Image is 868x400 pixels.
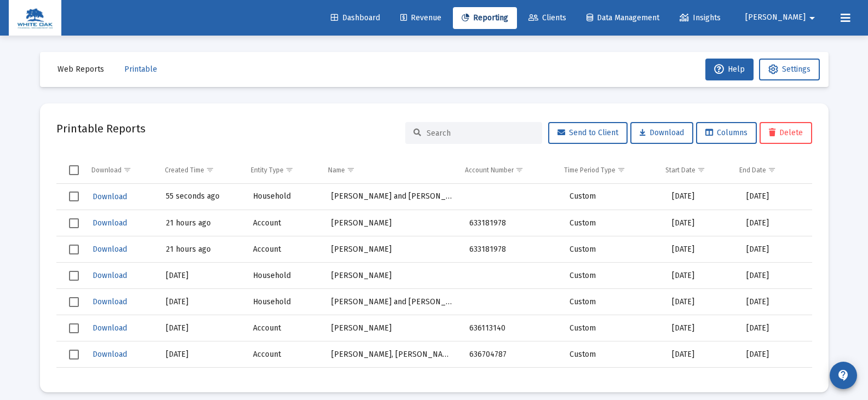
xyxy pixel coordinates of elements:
input: Search [427,129,534,138]
button: Download [91,320,128,336]
td: Column Name [320,157,457,183]
td: [PERSON_NAME] and [PERSON_NAME] [324,184,462,210]
div: Select row [69,376,79,386]
td: [DATE] [739,210,812,236]
button: Download [91,294,128,310]
button: Download [91,215,128,231]
td: 21 hours ago [158,236,245,263]
span: Show filter options for column 'Name' [347,166,355,174]
button: Download [91,241,128,257]
td: [PERSON_NAME] [324,236,462,263]
span: Download [93,218,127,228]
td: [DATE] [739,341,812,368]
div: End Date [739,166,766,175]
td: [PERSON_NAME] and [PERSON_NAME] [324,289,462,315]
span: Download [93,297,127,306]
td: Custom [562,184,664,210]
span: Show filter options for column 'Account Number' [515,166,524,174]
span: Download [93,271,127,280]
a: Clients [520,7,575,29]
td: Column Time Period Type [556,157,658,183]
span: Columns [705,128,748,137]
a: Insights [671,7,729,29]
td: [DATE] [664,210,739,236]
td: Column Account Number [457,157,556,183]
div: Name [328,166,345,175]
td: Custom [562,368,664,394]
div: Entity Type [251,166,284,175]
img: Dashboard [17,7,53,29]
mat-icon: contact_support [837,369,850,382]
span: Send to Client [557,128,618,137]
span: Download [93,323,127,333]
td: [PERSON_NAME] [324,263,462,289]
button: Printable [116,59,166,80]
td: [DATE] [158,341,245,368]
td: Account [245,315,324,341]
td: Column End Date [732,157,804,183]
td: [PERSON_NAME] [324,368,462,394]
td: Household [245,184,324,210]
td: [PERSON_NAME] [324,210,462,236]
button: Delete [760,122,812,144]
div: Select row [69,350,79,360]
td: Custom [562,236,664,263]
span: Reporting [462,13,508,22]
div: Select row [69,192,79,201]
td: [DATE] [664,236,739,263]
td: [DATE] [739,315,812,341]
span: Help [714,65,745,74]
a: Revenue [392,7,450,29]
td: [DATE] [739,263,812,289]
td: Household [245,263,324,289]
td: Account [245,236,324,263]
td: 55 seconds ago [158,184,245,210]
button: Help [705,59,754,80]
button: Download [630,122,693,144]
div: Created Time [165,166,204,175]
td: 636704787 [462,341,562,368]
td: Custom [562,341,664,368]
td: 21 hours ago [158,210,245,236]
td: [DATE] [158,368,245,394]
td: Custom [562,315,664,341]
span: Download [93,192,127,201]
span: Show filter options for column 'End Date' [768,166,776,174]
span: Printable [124,65,157,74]
span: Revenue [400,13,441,22]
td: Household [245,368,324,394]
td: [DATE] [158,289,245,315]
span: Dashboard [331,13,380,22]
span: Show filter options for column 'Time Period Type' [617,166,625,174]
td: Account [245,341,324,368]
span: Download [93,245,127,254]
span: Show filter options for column 'Created Time' [206,166,214,174]
td: Household [245,289,324,315]
button: Download [91,189,128,205]
div: Time Period Type [564,166,616,175]
span: Delete [769,128,803,137]
td: Column Download [84,157,158,183]
td: Column Created Time [157,157,243,183]
span: Download [640,128,684,137]
span: Web Reports [58,65,104,74]
h2: Printable Reports [56,120,146,137]
button: Download [91,268,128,283]
div: Download [91,166,122,175]
button: Web Reports [49,59,113,80]
td: [DATE] [664,315,739,341]
td: Custom [562,289,664,315]
div: Select row [69,323,79,333]
a: Dashboard [322,7,389,29]
td: 636113140 [462,315,562,341]
button: Download [91,346,128,362]
span: Show filter options for column 'Start Date' [697,166,705,174]
td: Column Start Date [658,157,732,183]
button: Settings [759,59,820,80]
td: Custom [562,210,664,236]
button: Send to Client [548,122,628,144]
a: Reporting [453,7,517,29]
div: Select row [69,297,79,307]
span: [PERSON_NAME] [745,13,806,22]
mat-icon: arrow_drop_down [806,7,819,29]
